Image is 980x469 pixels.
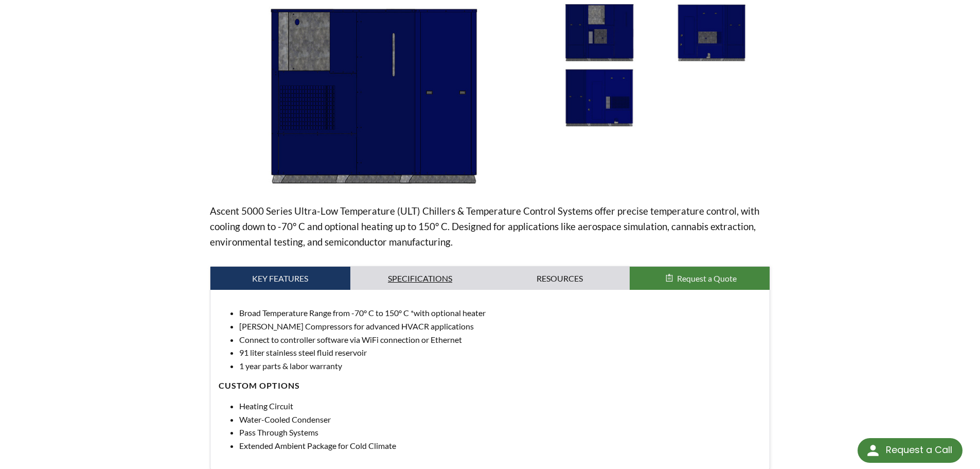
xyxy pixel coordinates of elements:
[239,413,762,426] li: Water-Cooled Condenser
[239,320,762,333] li: [PERSON_NAME] Compressors for advanced HVACR applications
[210,203,771,250] p: Ascent 5000 Series Ultra-Low Temperature (ULT) Chillers & Temperature Control Systems offer preci...
[239,333,762,346] li: Connect to controller software via WiFi connection or Ethernet
[239,306,762,320] li: Broad Temperature Range from -70° C to 150° C *with optional heater
[239,359,762,373] li: 1 year parts & labor warranty
[239,399,762,413] li: Heating Circuit
[630,267,770,290] button: Request a Quote
[677,273,737,283] span: Request a Quote
[886,438,952,462] div: Request a Call
[210,267,350,290] a: Key Features
[865,442,881,459] img: round button
[219,380,762,391] h4: Custom Options
[858,438,963,463] div: Request a Call
[350,267,490,290] a: Specifications
[210,3,538,187] img: Ascent Chiller 5000 Series 1
[239,426,762,439] li: Pass Through Systems
[658,3,765,62] img: Ascent Chiller 5000 Series 3
[239,439,762,453] li: Extended Ambient Package for Cold Climate
[546,3,653,62] img: Ascent Chiller 5000 Series 2
[546,67,653,127] img: Ascent Chiller 5000 Series 4
[239,346,762,359] li: 91 liter stainless steel fluid reservoir
[490,267,630,290] a: Resources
